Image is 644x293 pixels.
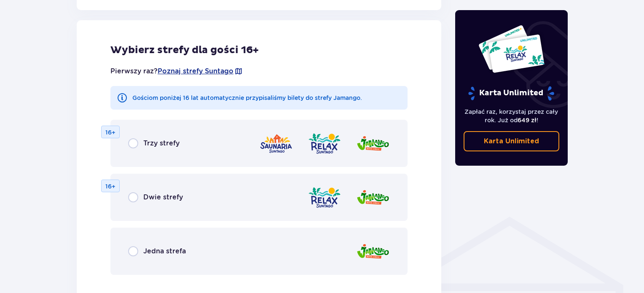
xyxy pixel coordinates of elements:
p: Karta Unlimited [467,86,555,101]
a: Karta Unlimited [464,131,560,151]
span: Trzy strefy [143,139,180,148]
span: 649 zł [518,117,537,124]
img: Saunaria [259,132,293,156]
span: Jedna strefa [143,247,186,256]
img: Dwie karty całoroczne do Suntago z napisem 'UNLIMITED RELAX', na białym tle z tropikalnymi liśćmi... [478,24,545,73]
img: Relax [308,132,341,156]
img: Relax [308,185,341,210]
img: Jamango [356,185,390,210]
a: Poznaj strefy Suntago [158,67,233,76]
p: Karta Unlimited [484,137,539,146]
span: Dwie strefy [143,193,183,202]
p: Pierwszy raz? [110,67,243,76]
img: Jamango [356,239,390,263]
p: Gościom poniżej 16 lat automatycznie przypisaliśmy bilety do strefy Jamango. [132,94,362,102]
p: 16+ [105,182,115,191]
p: Zapłać raz, korzystaj przez cały rok. Już od ! [464,108,560,124]
h2: Wybierz strefy dla gości 16+ [110,44,408,56]
p: 16+ [105,128,115,137]
img: Jamango [356,132,390,156]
